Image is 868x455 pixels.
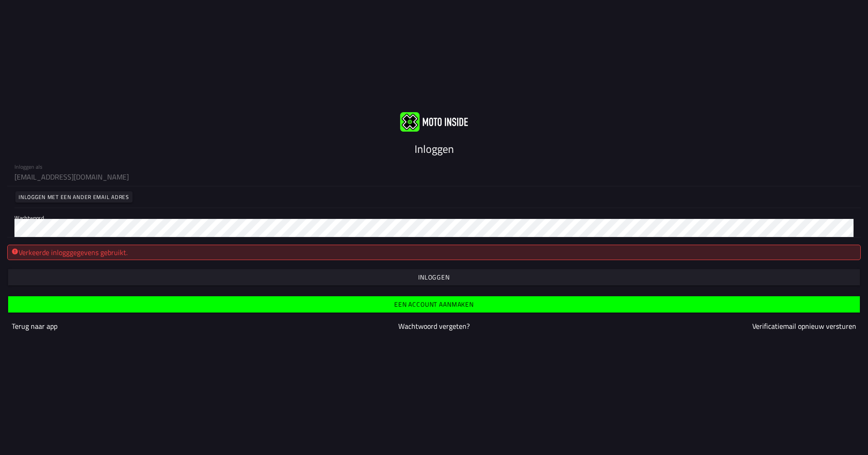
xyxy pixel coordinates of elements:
ion-icon: alert [11,248,19,255]
ion-text: Inloggen [415,141,454,157]
ion-button: Een account aanmaken [8,296,860,313]
ion-button: Inloggen met een ander email adres [15,191,132,203]
a: Verificatiemail opnieuw versturen [752,321,856,332]
a: Wachtwoord vergeten? [398,321,470,332]
ion-text: Inloggen [418,274,450,280]
a: Terug naar app [12,321,57,332]
div: Verkeerde inlogggegevens gebruikt. [7,245,861,260]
